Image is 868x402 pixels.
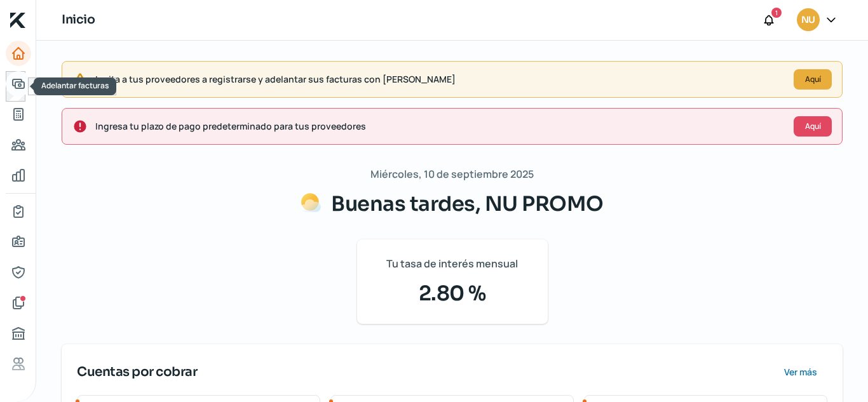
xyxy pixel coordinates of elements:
[801,13,815,28] span: NU
[41,80,109,91] span: Adelantar facturas
[784,368,817,377] span: Ver más
[6,321,31,346] a: Buró de crédito
[386,255,518,273] span: Tu tasa de interés mensual
[331,191,604,217] span: Buenas tardes, NU PROMO
[794,116,832,137] button: Aquí
[6,351,31,377] a: Referencias
[805,76,821,83] span: Aquí
[77,363,197,382] span: Cuentas por cobrar
[6,71,31,97] a: Adelantar facturas
[794,69,832,90] button: Aquí
[6,132,31,157] a: Pago a proveedores
[805,123,821,130] span: Aquí
[95,118,783,134] span: Ingresa tu plazo de pago predeterminado para tus proveedores
[95,71,783,87] span: Invita a tus proveedores a registrarse y adelantar sus facturas con [PERSON_NAME]
[6,199,31,224] a: Mi contrato
[62,11,95,29] h1: Inicio
[6,260,31,285] a: Representantes
[372,278,532,309] span: 2.80 %
[6,163,31,188] a: Mis finanzas
[370,165,534,184] span: Miércoles, 10 de septiembre 2025
[775,7,778,18] span: 1
[6,41,31,66] a: Inicio
[773,359,827,385] button: Ver más
[6,229,31,255] a: Información general
[301,192,321,213] img: Saludos
[6,290,31,316] a: Documentos
[6,102,31,127] a: Tus créditos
